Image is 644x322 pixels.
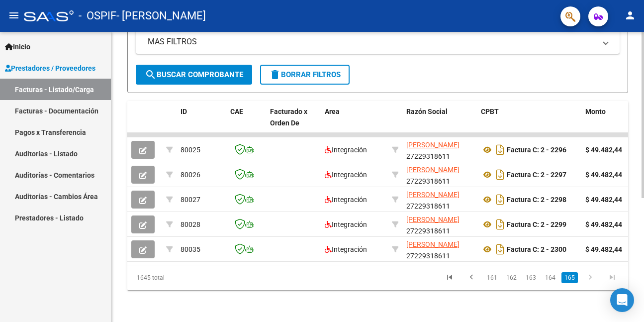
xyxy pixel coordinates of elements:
span: 80025 [181,146,200,154]
strong: Factura C: 2 - 2299 [507,220,566,228]
a: go to first page [440,272,459,283]
datatable-header-cell: Razón Social [402,101,477,145]
span: Borrar Filtros [269,70,341,79]
datatable-header-cell: Monto [581,101,641,145]
a: 165 [561,272,578,283]
a: 164 [542,272,558,283]
a: 162 [503,272,520,283]
a: go to next page [581,272,600,283]
i: Descargar documento [494,167,507,183]
strong: Factura C: 2 - 2300 [507,245,566,253]
span: ID [181,107,187,115]
datatable-header-cell: Area [321,101,388,145]
div: 27229318611 [406,239,473,260]
div: 27229318611 [406,164,473,185]
span: Integración [325,245,367,253]
strong: $ 49.482,44 [585,245,622,253]
div: 1645 total [127,265,226,290]
span: Facturado x Orden De [270,107,307,127]
li: page 164 [541,269,560,286]
mat-icon: delete [269,69,281,81]
a: 161 [484,272,500,283]
span: CPBT [481,107,499,115]
button: Buscar Comprobante [136,65,252,85]
mat-expansion-panel-header: MAS FILTROS [136,30,620,54]
span: 80027 [181,196,200,204]
span: [PERSON_NAME] [406,240,460,248]
span: [PERSON_NAME] [406,215,460,223]
i: Descargar documento [494,241,507,257]
datatable-header-cell: Facturado x Orden De [266,101,321,145]
span: - OSPIF [79,5,116,27]
strong: Factura C: 2 - 2298 [507,196,566,204]
li: page 161 [482,269,502,286]
span: [PERSON_NAME] [406,191,460,199]
datatable-header-cell: ID [177,101,226,145]
span: Integración [325,220,367,228]
a: go to last page [603,272,622,283]
strong: $ 49.482,44 [585,220,622,228]
i: Descargar documento [494,216,507,232]
i: Descargar documento [494,192,507,208]
mat-icon: menu [8,9,20,21]
span: Integración [325,196,367,204]
span: Integración [325,146,367,154]
strong: Factura C: 2 - 2297 [507,171,566,179]
datatable-header-cell: CAE [226,101,266,145]
span: Integración [325,171,367,179]
span: [PERSON_NAME] [406,141,460,149]
mat-panel-title: MAS FILTROS [148,36,596,47]
span: CAE [230,107,243,115]
span: Prestadores / Proveedores [5,63,95,74]
li: page 162 [502,269,521,286]
span: 80026 [181,171,200,179]
a: 163 [523,272,539,283]
div: 27229318611 [406,189,473,210]
li: page 163 [521,269,541,286]
span: Area [325,107,340,115]
strong: Factura C: 2 - 2296 [507,146,566,154]
span: Inicio [5,41,30,52]
span: - [PERSON_NAME] [116,5,206,27]
button: Borrar Filtros [260,65,350,85]
strong: $ 49.482,44 [585,171,622,179]
span: [PERSON_NAME] [406,166,460,174]
div: Open Intercom Messenger [610,288,634,312]
span: 80028 [181,220,200,228]
mat-icon: person [624,9,636,21]
div: 27229318611 [406,139,473,160]
i: Descargar documento [494,142,507,158]
span: Razón Social [406,107,448,115]
span: 80035 [181,245,200,253]
div: 27229318611 [406,214,473,235]
a: go to previous page [462,272,481,283]
strong: $ 49.482,44 [585,146,622,154]
li: page 165 [560,269,579,286]
span: Buscar Comprobante [145,70,243,79]
span: Monto [585,107,606,115]
datatable-header-cell: CPBT [477,101,581,145]
mat-icon: search [145,69,157,81]
strong: $ 49.482,44 [585,196,622,204]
